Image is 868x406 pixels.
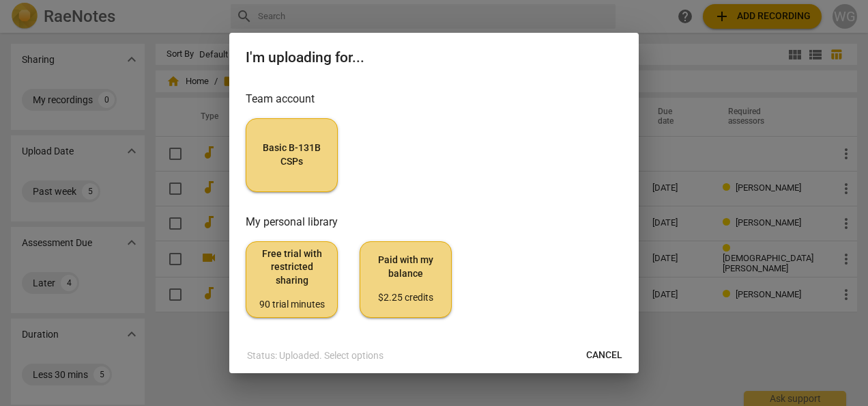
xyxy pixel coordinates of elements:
div: $2.25 credits [371,291,440,305]
span: Paid with my balance [371,254,440,305]
p: Status: Uploaded. Select options [247,349,384,363]
button: Free trial with restricted sharing90 trial minutes [246,241,338,318]
h2: I'm uploading for... [246,49,622,66]
span: Basic B-131B CSPs [257,141,326,168]
button: Paid with my balance$2.25 credits [360,241,452,318]
h3: Team account [246,91,622,107]
span: Cancel [586,349,622,362]
button: Cancel [575,343,633,368]
span: Free trial with restricted sharing [257,247,326,312]
h3: My personal library [246,214,622,230]
div: 90 trial minutes [257,298,326,312]
button: Basic B-131B CSPs [246,118,338,192]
